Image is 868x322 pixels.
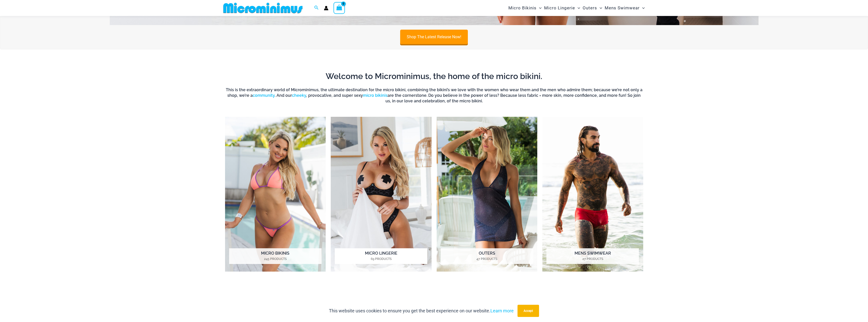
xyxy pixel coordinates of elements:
[225,71,643,82] h2: Welcome to Microminimus, the home of the micro bikini.
[543,2,581,14] a: Micro LingerieMenu ToggleMenu Toggle
[437,117,538,272] img: Outers
[292,93,306,98] a: cheeky
[506,1,647,15] nav: Site Navigation
[597,2,602,14] span: Menu Toggle
[331,117,432,272] a: Visit product category Micro Lingerie
[537,2,542,14] span: Menu Toggle
[441,257,533,261] mark: 47 Products
[441,248,533,264] h2: Outers
[331,117,432,272] img: Micro Lingerie
[605,2,640,14] span: Mens Swimwear
[437,117,538,272] a: Visit product category Outers
[400,30,468,44] a: Shop The Latest Release Now!
[324,6,328,10] a: Account icon link
[329,307,514,315] p: This website uses cookies to ensure you get the best experience on our website.
[229,257,322,261] mark: 245 Products
[314,5,319,11] a: Search icon link
[544,2,575,14] span: Micro Lingerie
[225,87,643,104] h6: This is the extraordinary world of Microminimus, the ultimate destination for the micro bikini, c...
[542,117,643,272] img: Mens Swimwear
[518,305,539,317] button: Accept
[363,93,387,98] a: micro bikinis
[225,117,326,272] img: Micro Bikinis
[253,93,275,98] a: community
[575,2,580,14] span: Menu Toggle
[507,2,543,14] a: Micro BikinisMenu ToggleMenu Toggle
[640,2,645,14] span: Menu Toggle
[225,117,326,272] a: Visit product category Micro Bikinis
[546,248,639,264] h2: Mens Swimwear
[603,2,646,14] a: Mens SwimwearMenu ToggleMenu Toggle
[542,117,643,272] a: Visit product category Mens Swimwear
[581,2,603,14] a: OutersMenu ToggleMenu Toggle
[221,2,305,14] img: MM SHOP LOGO FLAT
[335,248,427,264] h2: Micro Lingerie
[508,2,537,14] span: Micro Bikinis
[583,2,597,14] span: Outers
[335,257,427,261] mark: 69 Products
[546,257,639,261] mark: 27 Products
[334,2,345,14] a: View Shopping Cart, empty
[490,308,514,313] a: Learn more
[229,248,322,264] h2: Micro Bikinis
